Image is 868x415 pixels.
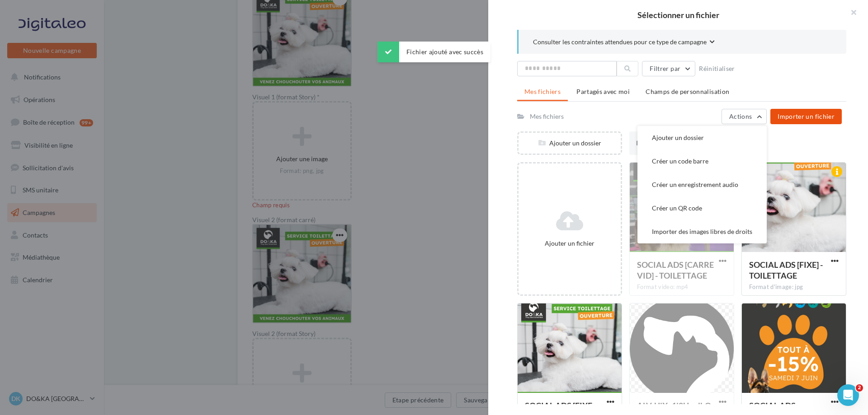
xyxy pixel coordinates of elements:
button: Importer des images libres de droits [637,220,767,243]
button: Créer un QR code [637,196,767,220]
div: Format d'image: jpg [749,283,839,291]
span: Consulter les contraintes attendues pour ce type de campagne [533,37,707,47]
iframe: Intercom live chat [837,384,859,406]
span: Champs de personnalisation [646,88,729,95]
span: Actions [729,112,752,120]
div: Ajouter un fichier [522,239,617,248]
span: SOCIAL ADS [FIXE] - TOILETTAGE [749,260,823,280]
button: Filtrer par [642,61,695,76]
span: Importer un fichier [778,112,835,120]
span: Partagés avec moi [576,88,630,95]
button: Consulter les contraintes attendues pour ce type de campagne [533,37,715,48]
button: Importer un fichier [770,109,842,124]
div: Ajouter un dossier [519,139,621,148]
span: Mes fichiers [524,88,561,95]
span: 2 [856,384,863,392]
h2: Sélectionner un fichier [503,11,854,19]
button: Ajouter un dossier [637,126,767,149]
button: Actions [722,109,767,124]
div: Mes fichiers [530,112,564,121]
button: Créer un enregistrement audio [637,173,767,196]
button: Réinitialiser [695,63,739,74]
div: Fichier ajouté avec succès [377,42,491,62]
button: Créer un code barre [637,149,767,173]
